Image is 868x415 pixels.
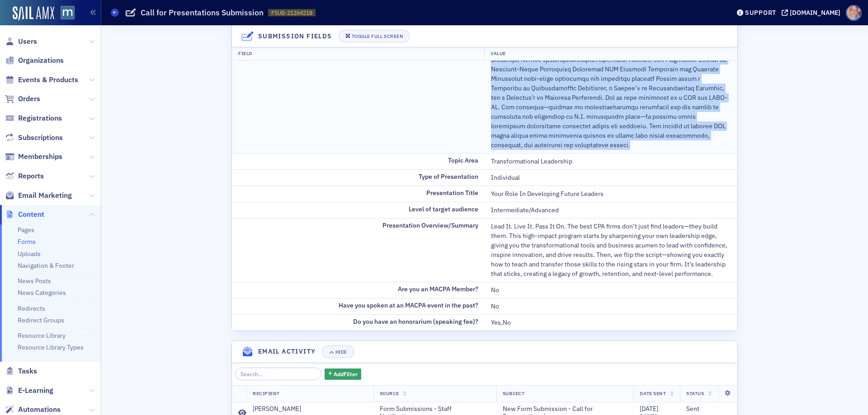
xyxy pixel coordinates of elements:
a: View Homepage [54,6,75,21]
span: Add Filter [334,370,358,378]
h4: Email Activity [258,347,316,356]
div: Toggle Full Screen [352,34,403,39]
span: Tasks [18,366,37,376]
span: Source [380,390,399,396]
div: Intermediate/Advanced [491,205,731,215]
td: Have you spoken at an MACPA event in the past? [232,298,485,314]
img: SailAMX [61,6,75,20]
a: Email Marketing [5,191,72,201]
a: Events & Products [5,75,78,85]
a: News Posts [18,277,51,285]
h1: Call for Presentations Submission [141,7,264,18]
span: Users [18,37,37,47]
span: Reports [18,171,44,181]
a: Pages [18,226,34,234]
img: SailAMX [13,6,54,21]
a: Users [5,37,37,47]
a: Content [5,210,44,219]
td: Presentation Overview/Summary [232,218,485,282]
span: Subject [503,390,525,396]
a: Redirect Groups [18,316,64,324]
div: Individual [491,173,731,182]
div: Your Role In Developing Future Leaders [491,189,731,199]
div: [DOMAIN_NAME] [790,9,840,17]
a: Organizations [5,56,64,65]
h4: Submission Fields [258,32,332,41]
a: Subscriptions [5,133,63,143]
div: Transformational Leadership [491,157,731,166]
span: Orders [18,94,40,104]
div: No [491,302,731,311]
td: Topic Area [232,153,485,169]
span: Status [686,390,704,396]
div: No [491,285,731,295]
td: Level of target audience [232,202,485,218]
th: Field [232,47,485,61]
td: Type of Presentation [232,169,485,186]
span: Date Sent [640,390,666,396]
span: Email Marketing [18,191,72,201]
a: Reports [5,171,44,181]
span: Content [18,210,44,219]
span: Automations [18,405,61,415]
a: News Categories [18,289,66,297]
a: Registrations [5,113,62,123]
div: Lead It. Live It. Pass It On. The best CPA firms don’t just find leaders—they build them. This hi... [491,222,731,279]
div: Yes,No [491,318,731,327]
button: AddFilter [325,368,362,380]
input: Search… [235,368,321,380]
a: Uploads [18,250,41,258]
span: Events & Products [18,75,78,85]
button: Toggle Full Screen [339,30,410,42]
span: Memberships [18,152,62,162]
span: FSUB-21264218 [271,9,312,17]
a: [PERSON_NAME] [253,405,367,413]
td: Are you an MACPA Member? [232,282,485,298]
span: [DATE] [640,405,658,413]
div: Support [745,9,776,17]
a: Tasks [5,366,37,376]
th: Value [484,47,737,61]
button: Hide [322,345,354,358]
div: Hide [335,350,347,354]
span: E-Learning [18,386,53,396]
span: Organizations [18,56,64,65]
span: Subscriptions [18,133,63,143]
span: Profile [846,5,862,21]
a: Automations [5,405,61,415]
a: Orders [5,94,40,104]
span: Registrations [18,113,62,123]
a: Resource Library Types [18,343,84,351]
a: Redirects [18,304,45,312]
td: Do you have an honorarium (speaking fee)? [232,314,485,331]
div: [PERSON_NAME] [253,405,301,413]
span: Recipient [253,390,280,396]
td: Presentation Title [232,186,485,202]
a: E-Learning [5,386,53,396]
a: Forms [18,238,36,246]
a: Memberships [5,152,62,162]
a: Navigation & Footer [18,261,74,270]
a: Resource Library [18,331,66,340]
div: Sent [686,405,731,413]
button: [DOMAIN_NAME] [782,9,844,16]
